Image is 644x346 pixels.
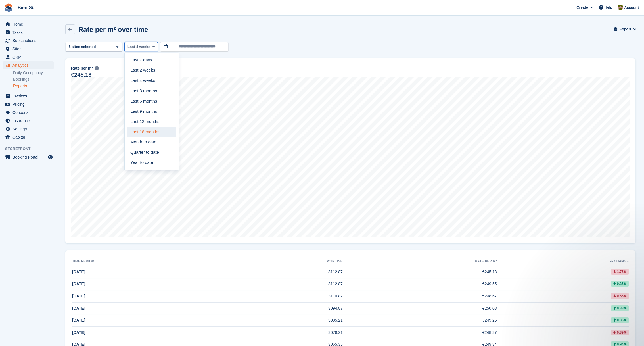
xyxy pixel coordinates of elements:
[72,306,85,310] span: [DATE]
[611,269,629,275] div: 1.75%
[228,278,343,290] td: 3112.87
[343,278,497,290] td: €249.55
[68,44,98,50] div: 5 sites selected
[13,77,54,82] a: Bookings
[3,133,54,141] a: menu
[228,266,343,278] td: 3112.87
[12,53,47,61] span: CRM
[228,327,343,339] td: 3079.21
[3,92,54,100] a: menu
[127,55,176,65] a: Last 7 days
[605,5,612,10] span: Help
[3,100,54,108] a: menu
[3,37,54,45] a: menu
[611,317,629,323] div: 0.36%
[343,290,497,303] td: €248.67
[576,5,588,10] span: Create
[228,257,343,266] th: m² in use
[127,44,150,50] span: Last 4 weeks
[12,20,47,28] span: Home
[618,5,623,10] img: Matthieu Burnand
[3,125,54,133] a: menu
[95,66,99,70] img: icon-info-grey-7440780725fd019a000dd9b08b2336e03edf1995a4989e88bcd33f0948082b44.svg
[127,76,176,86] a: Last 4 weeks
[12,100,47,108] span: Pricing
[13,83,54,89] a: Reports
[615,24,635,34] button: Export
[72,257,228,266] th: Time period
[228,302,343,314] td: 3094.87
[3,28,54,36] a: menu
[12,61,47,69] span: Analytics
[228,290,343,303] td: 3110.87
[71,72,91,77] div: €245.18
[343,302,497,314] td: €250.08
[127,116,176,127] a: Last 12 months
[620,26,631,32] span: Export
[12,37,47,45] span: Subscriptions
[12,45,47,53] span: Sites
[127,96,176,106] a: Last 6 months
[5,3,13,12] img: stora-icon-8386f47178a22dfd0bd8f6a31ec36ba5ce8667c1dd55bd0f319d3a0aa187defe.svg
[127,86,176,96] a: Last 3 months
[611,305,629,311] div: 0.33%
[3,117,54,125] a: menu
[15,3,39,12] a: Bien Sûr
[3,53,54,61] a: menu
[5,146,57,152] span: Storefront
[72,270,85,274] span: [DATE]
[127,147,176,157] a: Quarter to date
[228,314,343,327] td: 3085.21
[12,109,47,116] span: Coupons
[12,28,47,36] span: Tasks
[127,65,176,76] a: Last 2 weeks
[127,157,176,168] a: Year to date
[12,92,47,100] span: Invoices
[12,117,47,125] span: Insurance
[13,70,54,76] a: Daily Occupancy
[611,293,629,299] div: 0.56%
[78,26,148,33] h2: Rate per m² over time
[72,330,85,335] span: [DATE]
[72,282,85,286] span: [DATE]
[3,20,54,28] a: menu
[72,318,85,322] span: [DATE]
[624,5,639,11] span: Account
[127,137,176,147] a: Month to date
[3,109,54,116] a: menu
[127,106,176,116] a: Last 9 months
[611,281,629,287] div: 0.35%
[12,133,47,141] span: Capital
[71,65,93,71] span: Rate per m²
[343,266,497,278] td: €245.18
[72,294,85,298] span: [DATE]
[611,330,629,335] div: 0.39%
[497,257,629,266] th: % change
[343,257,497,266] th: Rate per m²
[3,61,54,69] a: menu
[343,327,497,339] td: €248.37
[343,314,497,327] td: €249.26
[3,45,54,53] a: menu
[12,125,47,133] span: Settings
[3,153,54,161] a: menu
[12,153,47,161] span: Booking Portal
[124,42,158,51] button: Last 4 weeks
[47,154,54,161] a: Preview store
[127,127,176,137] a: Last 18 months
